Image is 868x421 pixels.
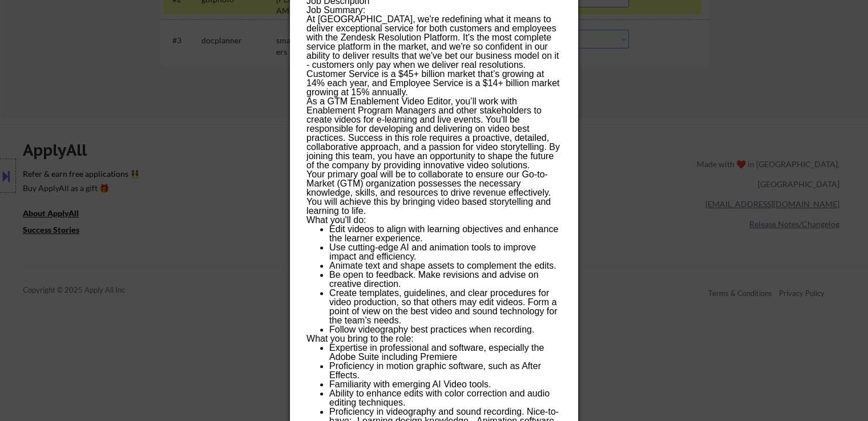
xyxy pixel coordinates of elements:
[329,361,541,380] span: Proficiency in motion graphic software, such as After Effects.
[329,270,538,289] span: Be open to feedback. Make revisions and advise on creative direction.
[329,379,491,389] span: Familiarity with emerging AI Video tools.
[306,14,559,97] span: At [GEOGRAPHIC_DATA], we're redefining what it means to deliver exceptional service for both cust...
[306,96,560,170] span: As a GTM Enablement Video Editor, you’ll work with Enablement Program Managers and other stakehol...
[329,388,550,407] span: Ability to enhance edits with color correction and audio editing techniques.
[329,325,534,334] span: Follow videography best practices when recording.
[329,288,557,325] span: Create templates, guidelines, and clear procedures for video production, so that others may edit ...
[306,5,365,15] span: Job Summary:
[329,242,536,261] span: Use cutting-edge AI and animation tools to improve impact and efficiency.
[306,216,561,225] p: What you'll do:
[329,261,556,270] span: Animate text and shape assets to complement the edits.
[306,169,551,216] span: Your primary goal will be to collaborate to ensure our Go-to-Market (GTM) organization possesses ...
[329,224,558,243] span: Edit videos to align with learning objectives and enhance the learner experience.
[329,343,544,362] span: Expertise in professional and software, especially the Adobe Suite including Premiere
[306,334,561,343] p: What you bring to the role:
